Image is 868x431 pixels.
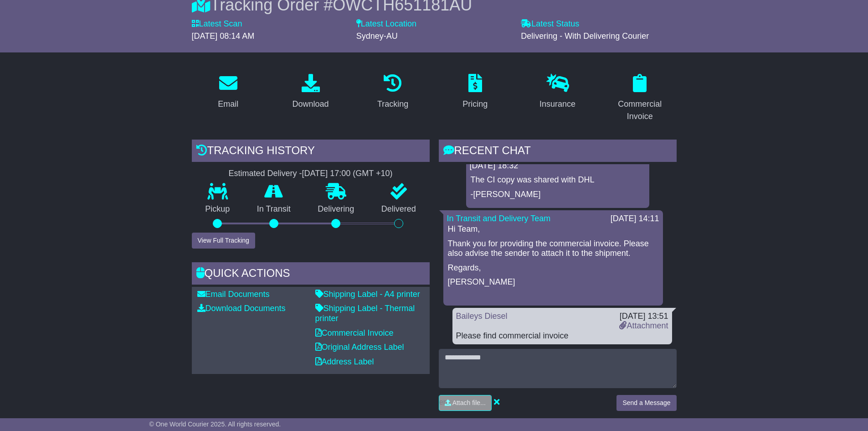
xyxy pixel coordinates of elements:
a: Address Label [315,357,374,366]
a: Download Documents [197,304,286,313]
span: Delivering - With Delivering Courier [521,31,649,41]
p: Regards, [448,263,658,273]
div: Insurance [539,98,575,110]
div: Pricing [462,98,488,110]
a: Insurance [534,71,581,114]
a: Shipping Label - Thermal printer [315,304,415,323]
div: [DATE] 13:51 [619,312,668,322]
div: Download [292,98,329,110]
a: Email Documents [197,290,270,299]
a: Pricing [457,71,493,114]
p: In Transit [243,204,304,214]
a: Attachment [619,321,668,330]
p: Thank you for providing the commercial invoice. Please also advise the sender to attach it to the... [448,239,658,259]
a: Email [212,71,244,114]
label: Latest Scan [192,19,242,29]
div: Quick Actions [192,262,430,287]
a: Shipping Label - A4 printer [315,290,420,299]
div: Email [218,98,238,110]
p: Pickup [192,204,244,214]
div: Tracking [377,98,408,110]
p: Delivered [368,204,430,214]
span: © One World Courier 2025. All rights reserved. [149,421,281,428]
a: In Transit and Delivery Team [447,214,551,223]
div: Commercial Invoice [609,98,671,123]
button: View Full Tracking [192,233,255,249]
p: Delivering [304,204,368,214]
div: Please find commercial invoice [456,331,668,341]
a: Download [286,71,334,114]
a: Commercial Invoice [603,71,677,126]
span: [DATE] 08:14 AM [192,31,255,41]
p: -[PERSON_NAME] [471,190,645,200]
span: Sydney-AU [356,31,398,41]
a: Original Address Label [315,343,404,352]
p: The CI copy was shared with DHL [471,175,645,185]
p: [PERSON_NAME] [448,277,658,287]
div: [DATE] 18:32 [470,161,646,171]
a: Baileys Diesel [456,312,508,321]
a: Tracking [371,71,414,114]
button: Send a Message [616,395,676,411]
a: Commercial Invoice [315,328,394,338]
div: RECENT CHAT [439,140,677,164]
div: [DATE] 14:11 [611,214,659,224]
p: Hi Team, [448,224,658,234]
label: Latest Status [521,19,579,29]
label: Latest Location [356,19,416,29]
div: Tracking history [192,140,430,164]
div: Estimated Delivery - [192,169,430,179]
div: [DATE] 17:00 (GMT +10) [302,169,393,179]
